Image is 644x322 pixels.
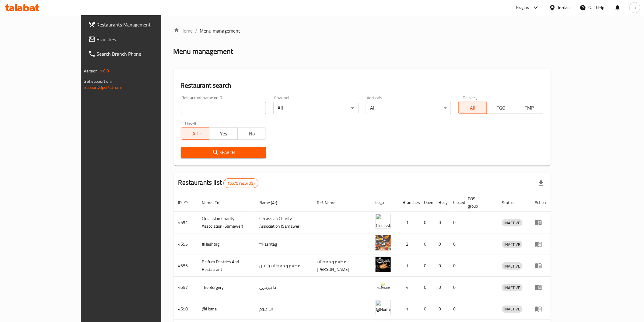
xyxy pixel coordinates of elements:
[419,193,434,212] th: Open
[255,298,312,320] td: آت هوم
[535,219,546,226] div: Menu
[84,67,99,75] span: Version:
[186,149,261,156] span: Search
[434,277,449,298] td: 0
[434,212,449,233] td: 0
[468,195,490,210] span: POS group
[97,36,184,43] span: Branches
[458,102,487,114] button: All
[237,128,266,140] button: No
[376,257,391,272] img: Belfurn Pastries And Restaurant
[516,4,529,11] div: Plugins
[83,32,188,47] a: Branches
[200,27,240,34] span: Menu management
[197,212,255,233] td: ​Circassian ​Charity ​Association​ (Samawer)
[255,233,312,255] td: #Hashtag
[376,278,391,294] img: The Burgery
[184,129,207,138] span: All
[461,103,485,112] span: All
[398,277,419,298] td: 4
[419,255,434,277] td: 0
[502,262,523,270] div: INACTIVE
[449,298,463,320] td: 0
[535,284,546,291] div: Menu
[178,178,259,188] h2: Restaurants list
[181,102,266,114] input: Search for restaurant name or ID..
[366,102,451,114] div: All
[178,199,190,206] span: ID
[449,277,463,298] td: 0
[83,17,188,32] a: Restaurants Management
[434,233,449,255] td: 0
[502,284,523,291] div: INACTIVE
[558,4,570,11] div: Jordan
[273,102,359,114] div: All
[489,103,513,112] span: TGO
[419,277,434,298] td: 0
[398,193,419,212] th: Branches
[463,96,478,100] label: Delivery
[185,121,196,126] label: Upsell
[398,233,419,255] td: 2
[398,298,419,320] td: 1
[398,212,419,233] td: 1
[434,255,449,277] td: 0
[260,199,285,206] span: Name (Ar)
[224,180,258,186] span: 15575 record(s)
[449,233,463,255] td: 0
[419,233,434,255] td: 0
[398,255,419,277] td: 1
[487,102,515,114] button: TGO
[376,300,391,315] img: @Home
[84,77,112,85] span: Get support on:
[209,128,238,140] button: Yes
[502,306,523,313] span: INACTIVE
[502,284,523,291] span: INACTIVE
[534,176,548,191] div: Export file
[502,219,523,226] span: INACTIVE
[419,212,434,233] td: 0
[197,233,255,255] td: #Hashtag
[312,255,370,277] td: مطعم و معجنات [PERSON_NAME]
[317,199,343,206] span: Ref. Name
[434,193,449,212] th: Busy
[195,27,198,34] li: /
[535,240,546,248] div: Menu
[502,241,523,248] span: INACTIVE
[97,50,184,58] span: Search Branch Phone
[449,193,463,212] th: Closed
[634,4,636,11] span: a
[97,21,184,28] span: Restaurants Management
[255,212,312,233] td: ​Circassian ​Charity ​Association​ (Samawer)
[255,255,312,277] td: مطعم و معجنات بالفرن
[530,193,551,212] th: Action
[255,277,312,298] td: ذا بيرجري
[502,199,522,206] span: Status
[84,83,123,91] a: Support.OpsPlatform
[376,235,391,250] img: #Hashtag
[502,241,523,248] div: INACTIVE
[449,212,463,233] td: 0
[502,263,523,270] span: INACTIVE
[197,255,255,277] td: Belfurn Pastries And Restaurant
[83,47,188,61] a: Search Branch Phone
[502,219,523,226] div: INACTIVE
[371,193,398,212] th: Logo
[535,305,546,313] div: Menu
[181,128,209,140] button: All
[202,199,229,206] span: Name (En)
[434,298,449,320] td: 0
[223,178,258,188] div: Total records count
[535,262,546,269] div: Menu
[449,255,463,277] td: 0
[518,103,541,112] span: TMP
[419,298,434,320] td: 0
[515,102,544,114] button: TMP
[197,298,255,320] td: @Home
[173,27,551,34] nav: breadcrumb
[212,129,235,138] span: Yes
[181,147,266,158] button: Search
[376,214,391,229] img: ​Circassian ​Charity ​Association​ (Samawer)
[240,129,264,138] span: No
